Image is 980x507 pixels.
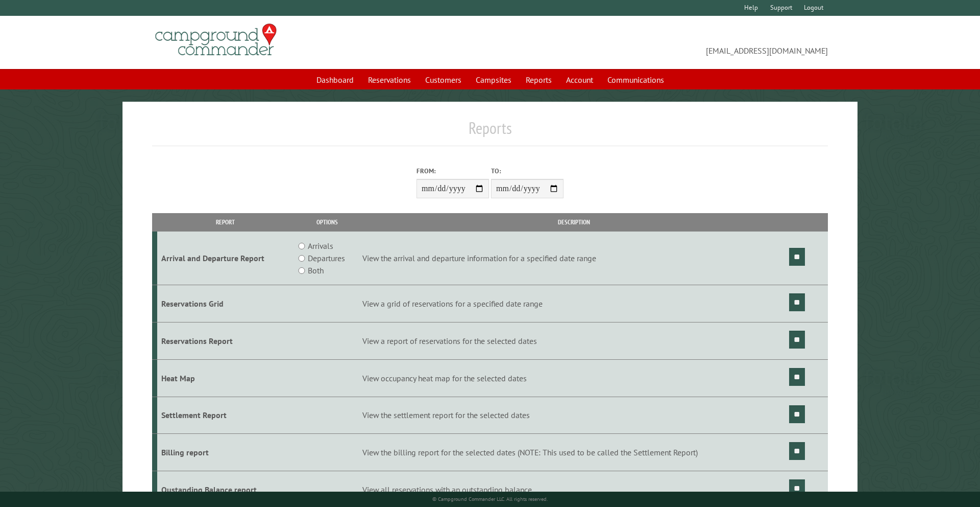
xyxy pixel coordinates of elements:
[491,166,563,176] label: To:
[152,20,280,60] img: Campground Commander
[360,322,787,359] td: View a report of reservations for the selected dates
[157,434,295,471] td: Billing report
[157,232,295,285] td: Arrival and Departure Report
[490,28,828,57] span: [EMAIL_ADDRESS][DOMAIN_NAME]
[308,264,324,276] label: Both
[360,285,787,322] td: View a grid of reservations for a specified date range
[308,252,345,264] label: Departures
[360,434,787,471] td: View the billing report for the selected dates (NOTE: This used to be called the Settlement Report)
[360,359,787,397] td: View occupancy heat map for the selected dates
[470,70,518,89] a: Campsites
[152,118,828,146] h1: Reports
[416,166,489,176] label: From:
[432,496,548,502] small: © Campground Commander LLC. All rights reserved.
[157,359,295,397] td: Heat Map
[520,70,558,89] a: Reports
[360,232,787,285] td: View the arrival and departure information for a specified date range
[157,213,295,231] th: Report
[360,397,787,434] td: View the settlement report for the selected dates
[360,213,787,231] th: Description
[419,70,468,89] a: Customers
[157,285,295,322] td: Reservations Grid
[362,70,417,89] a: Reservations
[157,322,295,359] td: Reservations Report
[310,70,360,89] a: Dashboard
[308,240,333,252] label: Arrivals
[560,70,599,89] a: Account
[157,397,295,434] td: Settlement Report
[601,70,670,89] a: Communications
[294,213,360,231] th: Options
